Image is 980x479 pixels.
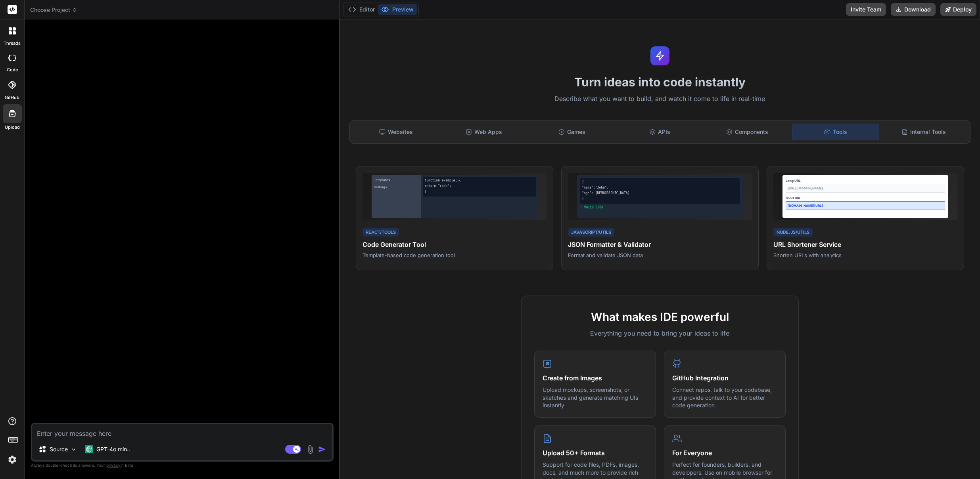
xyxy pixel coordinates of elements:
[616,124,702,140] div: APIs
[373,184,420,190] div: Settings
[792,124,879,140] div: Tools
[846,3,886,16] button: Invite Team
[7,67,18,73] label: code
[543,373,648,383] h4: Create from Images
[70,446,77,453] img: Pick Models
[568,252,752,259] p: Format and validate JSON data
[543,386,648,409] p: Upload mockups, screenshots, or sketches and generate matching UIs instantly
[378,4,417,15] button: Preview
[786,184,945,193] div: [URL][DOMAIN_NAME]
[672,448,777,458] h4: For Everyone
[534,328,786,338] p: Everything you need to bring your ideas to life
[373,177,420,183] div: Templates
[345,94,975,104] p: Describe what you want to build, and watch it come to life in real-time
[773,240,957,249] h4: URL Shortener Service
[786,178,945,183] div: Long URL
[773,228,813,237] div: Node.js/Utils
[568,240,752,249] h4: JSON Formatter & Validator
[582,191,738,196] div: "age": [DEMOGRAPHIC_DATA]
[529,124,615,140] div: Games
[534,309,786,325] h2: What makes IDE powerful
[940,3,976,16] button: Deploy
[786,196,945,200] div: Short URL
[362,240,547,249] h4: Code Generator Tool
[891,3,936,16] button: Download
[881,124,967,140] div: Internal Tools
[582,180,738,185] div: {
[568,228,614,237] div: JavaScript/Utils
[424,178,534,183] div: function example() {
[345,4,378,15] button: Editor
[362,252,547,259] p: Template-based code generation tool
[5,94,19,101] label: GitHub
[50,445,68,453] p: Source
[5,124,20,131] label: Upload
[345,75,975,89] h1: Turn ideas into code instantly
[6,453,19,466] img: settings
[106,463,121,468] span: privacy
[96,445,130,453] p: GPT-4o min..
[704,124,790,140] div: Components
[672,386,777,409] p: Connect repos, talk to your codebase, and provide context to AI for better code generation
[4,40,21,47] label: threads
[582,185,738,190] div: "name":"John",
[31,462,334,469] p: Always double-check its answers. Your in Bind
[773,252,957,259] p: Shorten URLs with analytics
[306,445,315,454] img: attachment
[424,184,534,189] div: return "code";
[362,228,399,237] div: React/Tools
[582,197,738,201] div: }
[580,205,740,210] div: ✓ Valid JSON
[441,124,527,140] div: Web Apps
[672,373,777,383] h4: GitHub Integration
[85,445,93,453] img: GPT-4o mini
[543,448,648,458] h4: Upload 50+ Formats
[786,201,945,210] div: [DOMAIN_NAME][URL]
[424,189,534,194] div: }
[318,445,326,453] img: icon
[353,124,439,140] div: Websites
[30,6,77,14] span: Choose Project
